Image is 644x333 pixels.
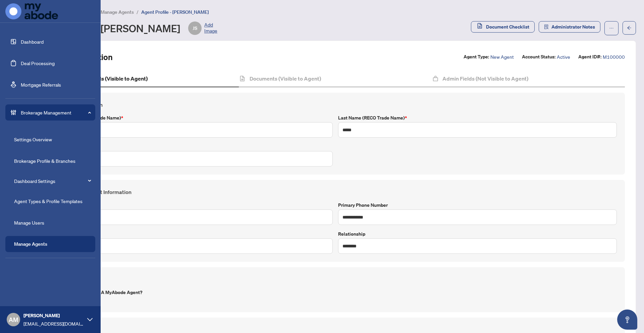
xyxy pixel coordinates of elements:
[609,26,614,31] span: ellipsis
[338,230,617,238] label: Relationship
[338,201,617,209] label: Primary Phone Number
[617,310,637,330] button: Open asap
[578,53,601,61] label: Agent ID#:
[193,25,197,32] span: JS
[54,114,333,122] label: First Name (RECO Trade Name)
[21,60,55,66] a: Deal Processing
[23,312,84,319] span: [PERSON_NAME]
[603,53,625,61] span: M100000
[137,8,139,16] li: /
[627,26,632,30] span: arrow-left
[56,75,148,83] h4: Agent Profile Fields (Visible to Agent)
[486,21,529,32] span: Document Checklist
[14,198,83,204] a: Agent Types & Profile Templates
[9,315,18,324] span: AM
[557,53,570,61] span: Active
[21,39,44,45] a: Dashboard
[54,230,333,238] label: E-mail Address
[54,188,617,196] h4: Emergency Contact Information
[442,75,528,83] h4: Admin Fields (Not Visible to Agent)
[551,21,595,32] span: Administrator Notes
[54,275,617,283] h4: Referral
[539,21,600,33] button: Administrator Notes
[5,3,58,19] img: logo
[21,82,61,88] a: Mortgage Referrals
[35,21,217,35] div: Agent Profile - [PERSON_NAME]
[141,9,209,15] span: Agent Profile - [PERSON_NAME]
[464,53,489,61] label: Agent Type:
[54,101,617,109] h4: Contact Information
[544,25,549,29] span: solution
[14,158,75,164] a: Brokerage Profile & Branches
[54,289,617,296] label: Were you referred by a MyAbode Agent?
[23,320,84,327] span: [EMAIL_ADDRESS][DOMAIN_NAME]
[338,114,617,122] label: Last Name (RECO Trade Name)
[250,75,321,83] h4: Documents (Visible to Agent)
[14,136,52,142] a: Settings Overview
[54,143,333,150] label: E-mail Address
[14,220,44,226] a: Manage Users
[54,201,333,209] label: Full Name
[490,53,514,61] span: New Agent
[522,53,555,61] label: Account Status:
[21,109,91,116] span: Brokerage Management
[101,9,134,15] span: Manage Agents
[204,21,217,35] span: Add Image
[471,21,535,33] button: Document Checklist
[14,178,55,184] a: Dashboard Settings
[14,241,47,247] a: Manage Agents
